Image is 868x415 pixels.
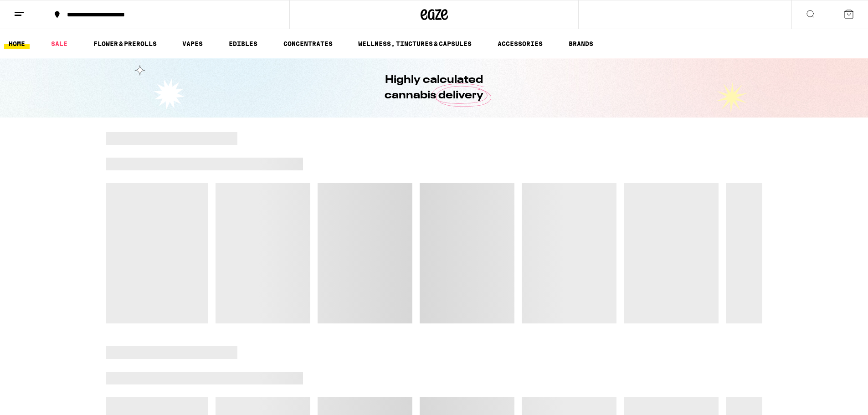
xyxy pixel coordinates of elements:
[224,38,262,49] a: EDIBLES
[89,38,161,49] a: FLOWER & PREROLLS
[359,72,509,103] h1: Highly calculated cannabis delivery
[46,38,72,49] a: SALE
[178,38,207,49] a: VAPES
[4,38,30,49] a: HOME
[564,38,598,49] a: BRANDS
[279,38,337,49] a: CONCENTRATES
[354,38,476,49] a: WELLNESS, TINCTURES & CAPSULES
[493,38,547,49] a: ACCESSORIES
